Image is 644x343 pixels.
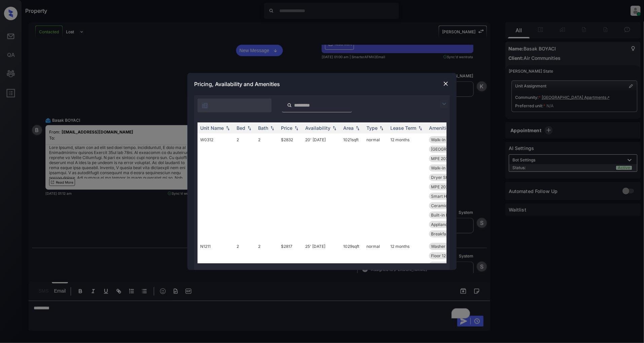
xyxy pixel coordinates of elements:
[343,125,354,131] div: Area
[364,134,388,240] td: normal
[366,125,378,131] div: Type
[302,134,341,240] td: 20' [DATE]
[442,80,449,87] img: close
[200,125,224,131] div: Unit Name
[440,100,448,108] img: icon-zuma
[431,231,464,236] span: Breakfast Bar/n...
[417,126,424,130] img: sorting
[431,213,463,218] span: Built-in Microw...
[431,147,472,152] span: [GEOGRAPHIC_DATA]
[431,222,463,227] span: Appliances Stai...
[187,73,457,95] div: Pricing, Availability and Amenities
[431,253,446,258] span: Floor 12
[390,125,416,131] div: Lease Term
[431,165,463,170] span: Walk-in Closet ...
[237,125,245,131] div: Bed
[224,126,231,130] img: sorting
[293,126,300,130] img: sorting
[431,184,467,189] span: MPE 2024 Pool F...
[431,244,466,249] span: Washer Stackabl...
[431,194,468,199] span: Smart Home Door...
[431,156,468,161] span: MPE 2023 Pub an...
[258,125,268,131] div: Bath
[431,137,461,142] span: Walk-in Shower
[202,102,208,109] img: icon-zuma
[431,263,466,268] span: Designer Cabine...
[287,102,292,108] img: icon-zuma
[255,134,278,240] td: 2
[278,134,302,240] td: $2832
[341,134,364,240] td: 1021 sqft
[305,125,330,131] div: Availability
[269,126,276,130] img: sorting
[431,175,462,180] span: Dryer Stackable
[431,203,465,208] span: Ceramic Tile Ba...
[429,125,452,131] div: Amenities
[246,126,253,130] img: sorting
[388,134,426,240] td: 12 months
[281,125,292,131] div: Price
[198,134,234,240] td: W0312
[234,134,255,240] td: 2
[331,126,338,130] img: sorting
[354,126,361,130] img: sorting
[378,126,385,130] img: sorting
